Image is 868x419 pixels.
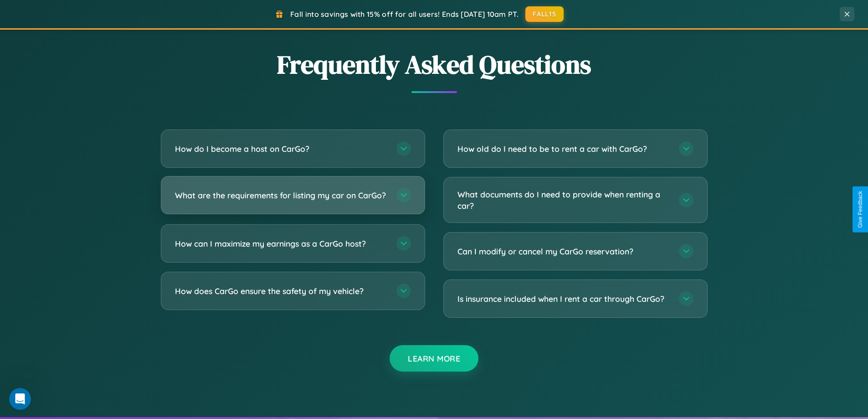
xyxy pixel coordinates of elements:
div: Give Feedback [857,191,863,228]
h2: Frequently Asked Questions [161,47,708,82]
span: Fall into savings with 15% off for all users! Ends [DATE] 10am PT. [290,10,519,19]
iframe: Intercom live chat [9,388,31,410]
h3: What are the requirements for listing my car on CarGo? [175,190,387,201]
h3: What documents do I need to provide when renting a car? [457,189,670,211]
h3: How does CarGo ensure the safety of my vehicle? [175,285,387,297]
button: Learn More [390,345,478,372]
h3: How old do I need to be to rent a car with CarGo? [457,143,670,155]
button: FALL15 [525,6,564,22]
h3: Is insurance included when I rent a car through CarGo? [457,293,670,305]
h3: How can I maximize my earnings as a CarGo host? [175,238,387,249]
h3: How do I become a host on CarGo? [175,143,387,155]
h3: Can I modify or cancel my CarGo reservation? [457,246,670,257]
